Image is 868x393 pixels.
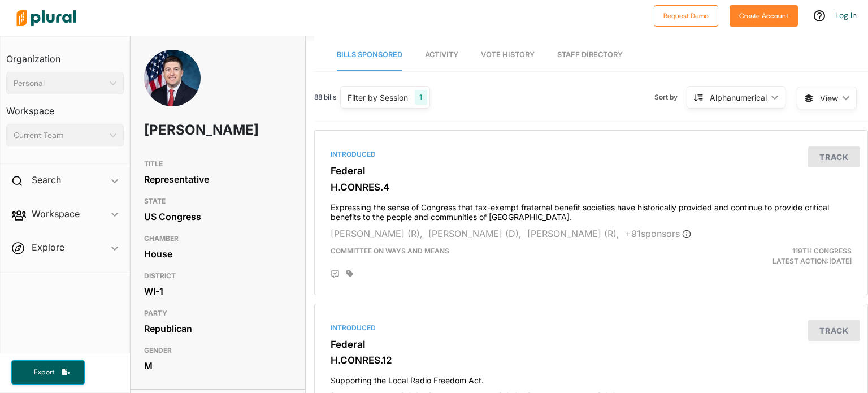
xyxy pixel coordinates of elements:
button: Track [808,146,860,167]
a: Create Account [730,9,798,21]
a: Vote History [481,39,535,71]
div: Latest Action: [DATE] [681,246,860,266]
h3: STATE [144,195,292,208]
h1: [PERSON_NAME] [144,113,233,147]
div: Personal [14,77,105,89]
span: [PERSON_NAME] (R), [331,228,423,239]
a: Log In [835,10,857,20]
div: US Congress [144,208,292,225]
h3: Workspace [6,94,124,119]
span: View [820,92,838,104]
span: 119th Congress [792,247,852,255]
h3: CHAMBER [144,232,292,245]
div: Filter by Session [348,92,408,103]
div: Alphanumerical [710,92,767,103]
div: WI-1 [144,283,292,300]
h3: TITLE [144,157,292,171]
span: [PERSON_NAME] (R), [527,228,619,239]
div: Republican [144,320,292,337]
div: Current Team [14,129,105,141]
div: Introduced [331,323,852,333]
h3: Federal [331,339,852,350]
h3: Federal [331,165,852,176]
button: Create Account [730,5,798,27]
button: Export [11,360,85,385]
div: House [144,245,292,262]
h3: H.CONRES.4 [331,182,852,193]
a: Staff Directory [557,39,623,71]
img: Headshot of Bryan Steil [144,50,201,119]
div: 1 [415,90,427,105]
span: Vote History [481,50,535,59]
h3: H.CONRES.12 [331,355,852,366]
div: M [144,357,292,374]
button: Request Demo [654,5,718,27]
div: Add Position Statement [331,270,340,279]
h3: PARTY [144,306,292,320]
div: Introduced [331,149,852,159]
div: Add tags [346,270,353,278]
h4: Supporting the Local Radio Freedom Act. [331,370,852,386]
span: Bills Sponsored [337,50,402,59]
h4: Expressing the sense of Congress that tax-exempt fraternal benefit societies have historically pr... [331,197,852,222]
span: + 91 sponsor s [625,228,691,239]
h3: DISTRICT [144,269,292,283]
span: [PERSON_NAME] (D), [428,228,522,239]
button: Track [808,320,860,341]
span: Committee on Ways and Means [331,247,449,255]
h3: Organization [6,42,124,67]
span: 88 bills [314,92,336,102]
a: Request Demo [654,9,718,21]
div: Representative [144,171,292,188]
span: Sort by [654,92,687,102]
h3: GENDER [144,344,292,357]
a: Bills Sponsored [337,39,402,71]
h2: Search [32,174,61,186]
a: Activity [425,39,458,71]
span: Activity [425,50,458,59]
span: Export [26,368,62,377]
